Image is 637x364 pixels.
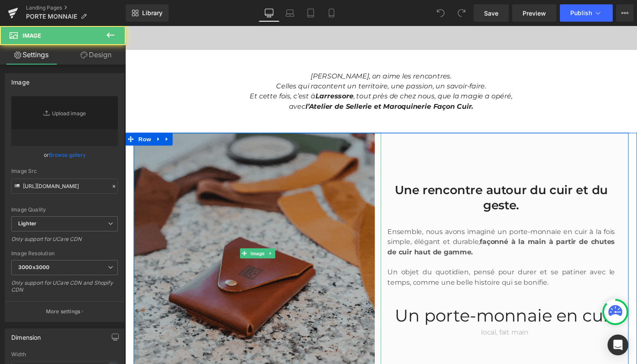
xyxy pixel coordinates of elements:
[190,47,335,55] i: [PERSON_NAME], on aime les rencontres.
[523,9,546,18] span: Preview
[11,329,41,341] div: Dimension
[11,150,118,159] div: or
[11,179,118,194] input: Link
[155,58,370,66] i: Celles qui racontent un territoire, une passion, un savoir-faire.
[18,220,36,227] b: Lighter
[512,4,556,22] a: Preview
[11,279,118,299] div: Only support for UCare CDN and Shopify CDN
[23,32,41,39] span: Image
[279,4,300,22] a: Laptop
[262,309,516,319] p: local, fait main
[144,228,153,238] a: Expand / Collapse
[321,4,342,22] a: Mobile
[11,351,118,357] div: Width
[185,78,357,87] strong: l’Atelier de Sellerie et Maroquinerie Façon Cuir.
[11,110,29,123] span: Row
[29,110,40,123] a: Expand / Collapse
[269,206,502,237] p: Ensemble, nous avons imaginé un porte-monnaie en cuir à la fois simple, élégant et durable,
[128,68,397,87] i: Et cette fois, c’est à , tout près de chez nous, que la magie a opéré, avec
[432,4,449,22] button: Undo
[65,45,127,65] a: Design
[269,217,502,236] strong: façonné à la main à partir de chutes de cuir haut de gamme.
[49,147,86,162] a: Browse gallery
[26,4,126,11] a: Landing Pages
[300,4,321,22] a: Tablet
[560,4,613,22] button: Publish
[26,13,77,20] span: PORTE MONNAIE
[608,335,628,355] div: Open Intercom Messenger
[11,250,118,257] div: Image Resolution
[269,160,502,192] h2: Une rencontre autour du cuir et du geste.
[37,110,49,123] a: Expand / Collapse
[259,4,279,22] a: Desktop
[616,4,634,22] button: More
[5,301,124,322] button: More settings
[269,247,502,268] p: Un objet du quotidien, pensé pour durer et se patiner avec le temps, comme une belle histoire qui...
[11,236,118,248] div: Only support for UCare CDN
[142,9,162,17] span: Library
[262,286,516,307] p: Un porte-monnaie en cuir
[46,308,81,315] p: More settings
[11,168,118,174] div: Image Src
[570,10,592,16] span: Publish
[126,4,169,22] a: New Library
[484,9,498,18] span: Save
[453,4,470,22] button: Redo
[11,207,118,213] div: Image Quality
[195,68,234,76] strong: Larressore
[11,74,29,86] div: Image
[18,264,49,270] b: 3000x3000
[127,228,145,238] span: Image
